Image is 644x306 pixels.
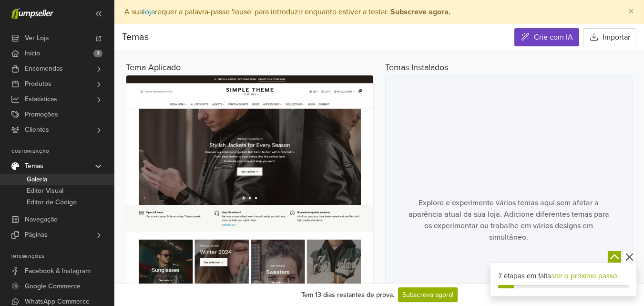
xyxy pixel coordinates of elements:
a: Ver o próximo passo. [552,272,619,280]
div: 7 etapas em falta. [498,271,629,282]
span: Google Commerce [25,279,81,294]
strong: Subscreve agora. [390,7,450,17]
h5: Temas Instalados [385,63,448,73]
span: Temas [25,158,43,174]
a: Subscreve agora. [388,7,450,17]
span: Editor de Código [27,197,77,208]
button: Close [619,0,644,23]
span: Produtos [25,76,51,92]
span: Encomendas [25,61,63,76]
span: Estatísticas [25,92,57,107]
p: Integrações [11,254,114,260]
a: Crie com IA [514,28,579,46]
div: Tem 13 dias restantes de prova. [301,290,394,300]
span: Navegação [25,212,58,227]
a: Subscreva agora! [398,287,458,302]
span: Início [25,46,40,61]
span: × [628,5,634,19]
span: Galeria [27,174,47,185]
span: Páginas [25,227,48,243]
h5: Tema Aplicado [126,63,374,73]
span: Clientes [25,122,49,137]
span: Ver Loja [25,31,49,46]
span: Temas [122,32,149,43]
a: loja [143,7,155,17]
button: Importar [583,28,636,46]
span: 7 [93,50,102,57]
span: Promoções [25,107,58,122]
span: Editor Visual [27,185,63,197]
span: Facebook & Instagram [25,264,91,279]
p: Customização [11,149,114,155]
